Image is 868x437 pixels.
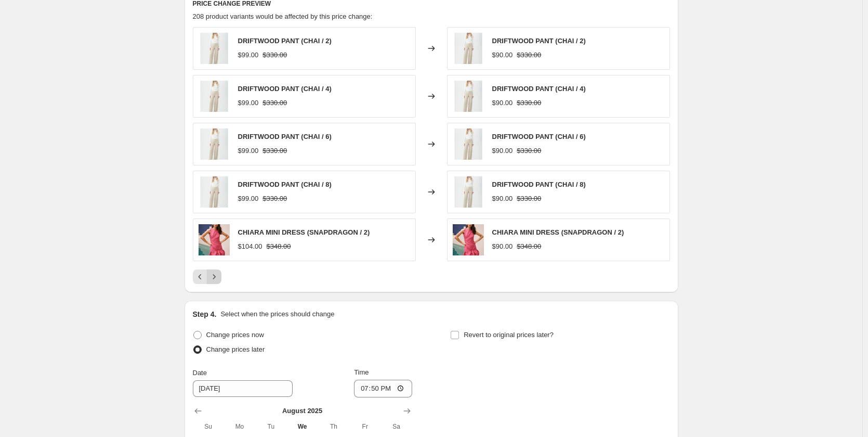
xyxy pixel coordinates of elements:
img: DRIFTWOODPANT_TRINATURK_2411507LT1_80x.jpg [199,33,230,64]
strike: $330.00 [262,98,287,108]
span: Change prices now [206,331,264,339]
span: DRIFTWOOD PANT (CHAI / 2) [238,37,332,45]
span: DRIFTWOOD PANT (CHAI / 8) [492,181,586,188]
button: Previous [193,269,207,284]
img: DRIFTWOODPANT_TRINATURK_2411507LT1_80x.jpg [199,176,230,208]
img: DRIFTWOODPANT_TRINATURK_2411507LT1_80x.jpg [453,81,484,112]
strike: $330.00 [262,194,287,204]
span: CHIARA MINI DRESS (SNAPDRAGON / 2) [492,228,624,236]
strike: $330.00 [517,194,541,204]
span: We [291,422,313,431]
img: DRIFTWOODPANT_TRINATURK_2411507LT1_80x.jpg [453,176,484,208]
nav: Pagination [193,269,221,284]
span: DRIFTWOOD PANT (CHAI / 8) [238,181,332,188]
strike: $330.00 [262,50,287,60]
div: $99.00 [238,146,259,156]
span: Sa [385,422,407,431]
button: Next [207,269,221,284]
div: $90.00 [492,50,513,60]
button: Show previous month, July 2025 [191,404,205,418]
p: Select when the prices should change [220,309,334,319]
div: $104.00 [238,241,262,252]
img: chiarasweetheartjacquarddress_trinaturk_2412303JQ1_4_80x.webp [453,224,484,255]
img: chiarasweetheartjacquarddress_trinaturk_2412303JQ1_4_80x.webp [199,224,230,255]
th: Wednesday [286,418,318,435]
input: 12:00 [354,380,412,397]
div: $90.00 [492,98,513,108]
div: $90.00 [492,194,513,204]
div: $99.00 [238,194,259,204]
th: Tuesday [255,418,286,435]
div: $90.00 [492,241,513,252]
span: DRIFTWOOD PANT (CHAI / 4) [492,85,586,93]
strike: $348.00 [267,241,291,252]
img: DRIFTWOODPANT_TRINATURK_2411507LT1_80x.jpg [199,128,230,160]
th: Thursday [318,418,349,435]
img: DRIFTWOODPANT_TRINATURK_2411507LT1_80x.jpg [453,33,484,64]
span: Change prices later [206,345,265,353]
span: Tu [259,422,282,431]
h2: Step 4. [193,309,217,319]
strike: $330.00 [517,146,541,156]
div: $99.00 [238,50,259,60]
span: DRIFTWOOD PANT (CHAI / 2) [492,37,586,45]
div: $90.00 [492,146,513,156]
span: DRIFTWOOD PANT (CHAI / 6) [492,133,586,140]
span: Time [354,368,369,376]
span: Date [193,369,207,377]
span: Su [197,422,220,431]
span: 208 product variants would be affected by this price change: [193,12,373,20]
strike: $348.00 [517,241,541,252]
th: Friday [349,418,380,435]
span: Th [322,422,345,431]
button: Show next month, September 2025 [400,404,414,418]
span: Fr [353,422,376,431]
img: DRIFTWOODPANT_TRINATURK_2411507LT1_80x.jpg [453,128,484,160]
th: Sunday [193,418,224,435]
span: DRIFTWOOD PANT (CHAI / 6) [238,133,332,140]
img: DRIFTWOODPANT_TRINATURK_2411507LT1_80x.jpg [199,81,230,112]
th: Monday [224,418,255,435]
span: DRIFTWOOD PANT (CHAI / 4) [238,85,332,93]
strike: $330.00 [517,98,541,108]
span: Mo [228,422,251,431]
strike: $330.00 [262,146,287,156]
th: Saturday [380,418,412,435]
strike: $330.00 [517,50,541,60]
span: CHIARA MINI DRESS (SNAPDRAGON / 2) [238,228,370,236]
input: 8/27/2025 [193,380,293,397]
div: $99.00 [238,98,259,108]
span: Revert to original prices later? [464,331,554,339]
